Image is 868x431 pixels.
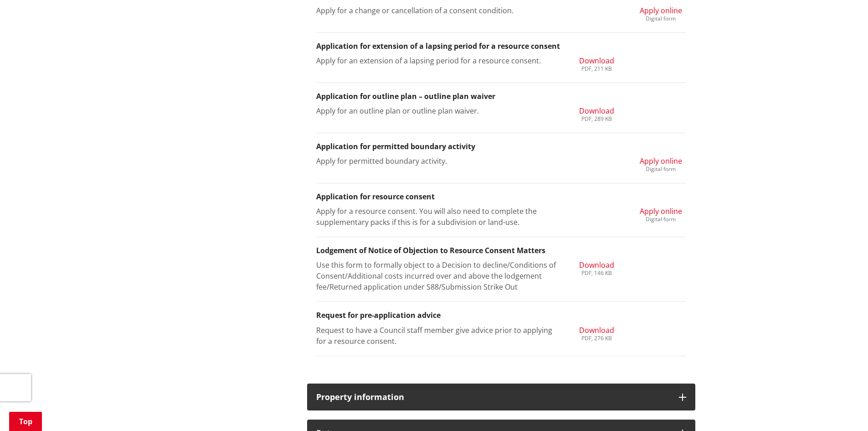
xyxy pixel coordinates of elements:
p: Apply for permitted boundary activity. [316,156,558,166]
span: Download [579,106,614,116]
h3: Application for extension of a lapsing period for a resource consent [316,42,686,51]
span: Download [579,56,614,66]
p: Apply for an outline plan or outline plan waiver. [316,105,558,116]
h3: Lodgement of Notice of Objection to Resource Consent Matters [316,246,686,255]
div: Digital form [640,16,682,21]
a: Download PDF, 276 KB [579,325,614,341]
a: Apply online Digital form [640,206,682,222]
a: Top [9,412,42,431]
a: Apply online Digital form [640,156,682,172]
h3: Application for permitted boundary activity [316,142,686,151]
p: Request to have a Council staff member give advice prior to applying for a resource consent. [316,325,558,347]
p: Apply for a resource consent. You will also need to complete the supplementary packs if this is f... [316,206,558,228]
a: Download PDF, 289 KB [579,105,614,122]
h3: Request for pre-application advice [316,311,686,320]
p: Apply for a change or cancellation of a consent condition. [316,5,558,16]
div: Digital form [640,166,682,172]
p: Apply for an extension of a lapsing period for a resource consent. [316,55,558,66]
span: Apply online [640,206,682,216]
h3: Application for resource consent [316,192,686,201]
span: Download [579,325,614,335]
span: Apply online [640,5,682,16]
p: Use this form to formally object to a Decision to decline/Conditions of Consent/Additional costs ... [316,260,558,292]
div: Digital form [640,217,682,222]
div: PDF, 211 KB [579,66,614,72]
a: Download PDF, 211 KB [579,55,614,72]
a: Download PDF, 146 KB [579,260,614,276]
div: PDF, 146 KB [579,270,614,276]
a: Apply online Digital form [640,5,682,21]
h3: Application for outline plan – outline plan waiver [316,92,686,101]
h3: Property information [316,393,670,402]
div: PDF, 289 KB [579,116,614,122]
div: PDF, 276 KB [579,336,614,341]
span: Download [579,260,614,270]
span: Apply online [640,156,682,166]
